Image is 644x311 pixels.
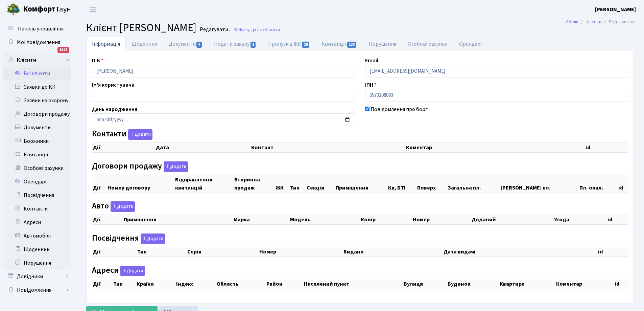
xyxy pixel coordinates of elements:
[499,279,555,289] th: Квартира
[123,215,233,225] th: Приміщення
[607,215,628,225] th: id
[111,201,135,212] button: Авто
[126,37,163,51] a: Щоденник
[553,215,607,225] th: Угода
[259,247,343,257] th: Номер
[500,175,579,193] th: [PERSON_NAME] пл.
[92,279,113,289] th: Дії
[196,42,202,48] span: 4
[387,175,416,193] th: Кв, БТІ
[365,81,377,89] label: ІПН
[602,18,634,26] li: Редагувати
[7,3,20,16] img: logo.png
[453,37,487,51] a: Орендарі
[126,128,152,140] a: Додати
[402,37,453,51] a: Особові рахунки
[234,26,280,33] a: Назад до всіхКлієнти
[17,39,60,46] span: Мої повідомлення
[92,201,135,212] label: Авто
[86,20,196,36] span: Клієнт [PERSON_NAME]
[18,25,64,32] span: Панель управління
[3,229,71,243] a: Автомобілі
[174,175,234,193] th: Відправлення квитанцій
[3,256,71,270] a: Порушення
[92,105,137,113] label: День народження
[92,161,188,172] label: Договори продажу
[618,175,628,193] th: id
[566,18,578,25] a: Admin
[275,175,289,193] th: ЖК
[234,175,275,193] th: Вторинна продаж
[3,216,71,229] a: Адреси
[137,247,187,257] th: Тип
[107,175,174,193] th: Номер договору
[92,266,145,276] label: Адреси
[3,134,71,148] a: Боржники
[555,279,614,289] th: Коментар
[595,5,636,14] a: [PERSON_NAME]
[265,26,280,33] span: Клієнти
[3,188,71,202] a: Посвідчення
[3,121,71,134] a: Документи
[3,175,71,188] a: Орендарі
[128,129,152,140] button: Контакти
[23,4,55,15] b: Комфорт
[92,81,135,89] label: Ім'я користувача
[92,215,123,225] th: Дії
[3,270,71,283] a: Довідники
[3,283,71,297] a: Повідомлення
[586,18,602,25] a: Клієнти
[141,234,165,244] button: Посвідчення
[120,266,145,276] button: Адреси
[163,37,208,51] a: Документи
[447,175,500,193] th: Загальна пл.
[119,264,145,276] a: Додати
[3,22,71,36] a: Панель управління
[343,247,443,257] th: Видано
[57,47,69,53] div: 1125
[347,42,357,48] span: 133
[216,279,266,289] th: Область
[113,279,136,289] th: Тип
[198,26,230,33] small: Редагувати .
[289,175,306,193] th: Тип
[92,129,152,140] label: Контакти
[579,175,618,193] th: Пл. опал.
[302,42,309,48] span: 26
[23,4,71,15] span: Таун
[365,57,378,65] label: Email
[251,143,405,153] th: Контакт
[412,215,471,225] th: Номер
[251,42,256,48] span: 1
[162,160,188,172] a: Додати
[335,175,387,193] th: Приміщення
[371,105,428,113] label: Повідомлення про борг
[3,67,71,80] a: Всі клієнти
[556,15,644,29] nav: breadcrumb
[187,247,259,257] th: Серія
[155,143,251,153] th: Дата
[109,200,135,212] a: Додати
[3,243,71,256] a: Щоденник
[3,148,71,161] a: Квитанції
[86,37,126,51] a: Інформація
[3,107,71,121] a: Договори продажу
[3,202,71,216] a: Контакти
[92,143,156,153] th: Дії
[447,279,499,289] th: Будинок
[3,80,71,94] a: Заявки до КК
[363,37,402,51] a: Порушення
[266,279,303,289] th: Район
[360,215,412,225] th: Колір
[92,57,103,65] label: ПІБ
[139,232,165,244] a: Додати
[3,36,71,49] a: Мої повідомлення1125
[175,279,216,289] th: Індекс
[92,175,107,193] th: Дії
[164,161,188,172] button: Договори продажу
[289,215,360,225] th: Модель
[92,234,165,244] label: Посвідчення
[443,247,597,257] th: Дата видачі
[405,143,585,153] th: Коментар
[416,175,447,193] th: Поверх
